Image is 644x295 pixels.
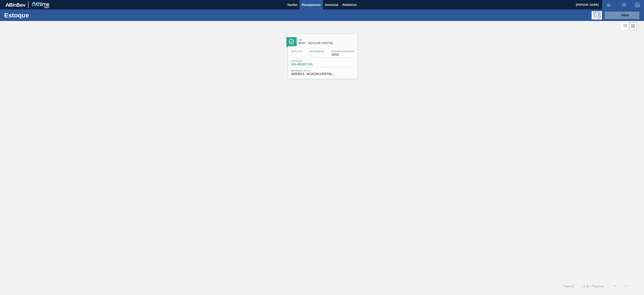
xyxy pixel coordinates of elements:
[331,50,354,53] span: Próxima Entrega
[5,3,26,7] img: TNhmsLtSVTkK8tSr43FrP2fwEKptu5GPRR3wAAAABJRU5ErkJggg==
[285,31,359,79] a: ÍconeOkBR07 - AÇÚCAR CRISTALData out-Suficiência-Próxima Entrega15/10Estoque316.499,927 KGMateria...
[343,2,357,7] span: Relatórios
[629,22,637,30] div: Visão em Cards
[310,53,324,56] span: -
[621,2,626,7] img: userActions
[299,42,355,45] span: BR07 - AÇÚCAR CRISTAL
[564,285,574,288] span: Página : 1
[289,39,294,44] img: Ícone
[291,72,354,76] span: 30003513 - ACUCAR;CRISTAL;;
[331,53,354,56] span: 15/10
[291,63,321,66] span: 316.499,927 KG
[291,69,354,72] span: Material ativo
[325,2,338,7] span: Gerencial
[581,285,604,288] span: 1 - 1 de 1 Registros
[610,281,621,291] button: <
[291,60,321,62] span: Estoque
[291,53,303,56] span: -
[302,2,321,7] span: Planejamento
[602,2,615,8] button: Notificações
[310,50,324,53] span: Suficiência
[299,39,355,41] span: Ok
[4,13,71,18] h1: Estoque
[622,14,629,17] span: Filtro
[621,281,631,291] button: >
[604,11,640,20] button: Filtro
[621,22,629,30] div: Visão em Lista
[635,2,640,7] img: Logout
[291,50,303,53] span: Data out
[592,11,602,20] div: Pogramando: nenhum usuário selecionado
[287,2,297,7] span: Tarefas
